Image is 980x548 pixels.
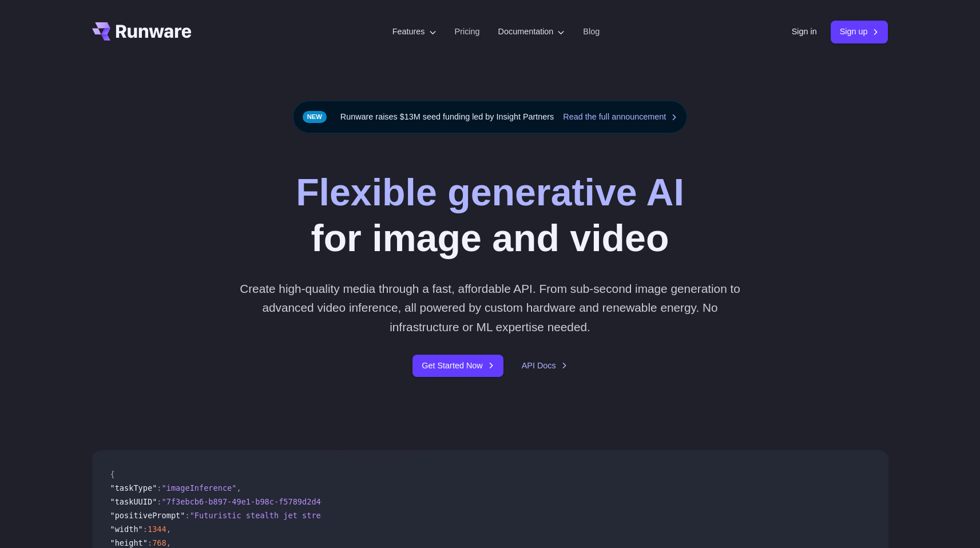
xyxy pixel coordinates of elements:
p: Create high-quality media through a fast, affordable API. From sub-second image generation to adv... [235,279,745,336]
span: : [157,483,161,493]
span: : [148,538,152,547]
span: { [110,470,115,479]
span: : [143,525,148,534]
span: "width" [110,525,143,534]
span: : [185,511,189,520]
span: , [236,483,241,493]
span: "7f3ebcb6-b897-49e1-b98c-f5789d2d40d7" [162,497,340,506]
span: "height" [110,538,148,547]
a: Read the full announcement [563,110,677,124]
div: Runware raises $13M seed funding led by Insight Partners [293,101,688,133]
h1: for image and video [296,170,684,261]
a: Sign up [831,21,888,43]
span: "positivePrompt" [110,511,185,520]
span: 1344 [148,525,166,534]
span: "taskUUID" [110,497,157,506]
span: , [166,538,171,547]
span: "taskType" [110,483,157,493]
label: Features [392,25,437,38]
span: 768 [152,538,166,547]
strong: Flexible generative AI [296,171,684,213]
label: Documentation [498,25,565,38]
span: , [166,525,171,534]
span: : [157,497,161,506]
a: Go to / [92,22,192,41]
span: "Futuristic stealth jet streaking through a neon-lit cityscape with glowing purple exhaust" [190,511,616,520]
a: Sign in [792,25,817,38]
span: "imageInference" [162,483,237,493]
a: Blog [583,25,600,38]
a: Get Started Now [412,355,503,377]
a: Pricing [455,25,480,38]
a: API Docs [522,359,568,372]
